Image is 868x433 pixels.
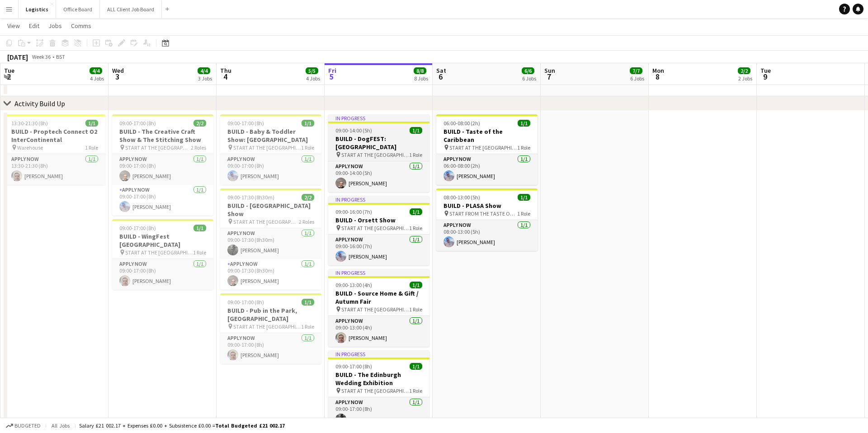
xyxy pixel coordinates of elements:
app-card-role: APPLY NOW1/109:00-17:30 (8h30m)[PERSON_NAME] [220,228,321,259]
app-card-role: APPLY NOW1/109:00-14:00 (5h)[PERSON_NAME] [328,161,429,192]
div: Activity Build Up [14,99,65,108]
span: Budgeted [14,423,41,429]
span: 09:00-17:00 (8h) [335,363,372,370]
h3: BUILD - [GEOGRAPHIC_DATA] Show [220,202,321,218]
a: Comms [67,20,95,32]
span: 09:00-17:00 (8h) [227,299,264,306]
a: Jobs [45,20,66,32]
div: In progress [328,196,429,203]
h3: BUILD - Source Home & Gift / Autumn Fair [328,289,429,306]
app-card-role: APPLY NOW1/113:30-21:30 (8h)[PERSON_NAME] [4,154,105,185]
span: 6/6 [522,67,534,74]
span: Fri [328,66,336,75]
h3: BUILD - Baby & Toddler Show: [GEOGRAPHIC_DATA] [220,127,321,144]
span: START AT THE [GEOGRAPHIC_DATA] [449,144,517,151]
span: 09:00-16:00 (7h) [335,208,372,215]
span: Wed [112,66,124,75]
span: 2 Roles [191,144,206,151]
span: 1 Role [409,151,422,158]
span: 1 Role [85,144,98,151]
span: START AT THE [GEOGRAPHIC_DATA] [125,144,191,151]
span: START AT THE [GEOGRAPHIC_DATA] [341,225,409,231]
span: 2/2 [738,67,750,74]
app-job-card: 13:30-21:30 (8h)1/1BUILD - Proptech Connect O2 InterContinental Warehouse1 RoleAPPLY NOW1/113:30-... [4,114,105,185]
span: 2/2 [193,120,206,127]
app-job-card: 06:00-08:00 (2h)1/1BUILD - Taste of the Caribbean START AT THE [GEOGRAPHIC_DATA]1 RoleAPPLY NOW1/... [436,114,538,185]
div: BST [56,53,65,60]
app-job-card: 09:00-17:00 (8h)2/2BUILD - The Creative Craft Show & The Stitching Show START AT THE [GEOGRAPHIC_... [112,114,213,216]
span: 1/1 [410,282,422,288]
span: 09:00-17:00 (8h) [119,225,156,231]
span: 1 Role [301,144,314,151]
div: 6 Jobs [522,75,536,82]
span: 8/8 [414,67,426,74]
span: 7 [543,71,555,82]
span: 1/1 [410,127,422,134]
span: Total Budgeted £21 002.17 [215,422,285,429]
h3: BUILD - Orsett Show [328,216,429,224]
app-job-card: 09:00-17:30 (8h30m)2/2BUILD - [GEOGRAPHIC_DATA] Show START AT THE [GEOGRAPHIC_DATA]2 RolesAPPLY N... [220,188,321,290]
span: 1 Role [301,323,314,330]
app-card-role: APPLY NOW1/108:00-13:00 (5h)[PERSON_NAME] [436,220,538,251]
span: 09:00-17:00 (8h) [119,120,156,127]
span: Warehouse [17,144,43,151]
span: Jobs [48,22,62,30]
span: START AT THE [GEOGRAPHIC_DATA] [341,151,409,158]
span: 7/7 [630,67,642,74]
span: Sun [544,66,555,75]
span: 1/1 [410,208,422,215]
div: 4 Jobs [306,75,320,82]
h3: BUILD - Pub in the Park, [GEOGRAPHIC_DATA] [220,306,321,323]
div: 3 Jobs [198,75,212,82]
app-job-card: 09:00-17:00 (8h)1/1BUILD - Baby & Toddler Show: [GEOGRAPHIC_DATA] START AT THE [GEOGRAPHIC_DATA]1... [220,114,321,185]
app-card-role: APPLY NOW1/109:00-17:00 (8h)[PERSON_NAME] [112,185,213,216]
span: 3 [111,71,124,82]
span: Edit [29,22,39,30]
h3: BUILD - The Creative Craft Show & The Stitching Show [112,127,213,144]
button: Logistics [19,0,56,18]
app-job-card: In progress09:00-14:00 (5h)1/1BUILD - DogFEST: [GEOGRAPHIC_DATA] START AT THE [GEOGRAPHIC_DATA]1 ... [328,114,429,192]
div: 2 Jobs [738,75,752,82]
app-job-card: In progress09:00-16:00 (7h)1/1BUILD - Orsett Show START AT THE [GEOGRAPHIC_DATA]1 RoleAPPLY NOW1/... [328,196,429,265]
button: Budgeted [5,421,42,431]
span: 08:00-13:00 (5h) [443,194,480,201]
div: In progress [328,350,429,358]
span: Thu [220,66,231,75]
span: 1 Role [517,210,530,217]
app-job-card: In progress09:00-13:00 (4h)1/1BUILD - Source Home & Gift / Autumn Fair START AT THE [GEOGRAPHIC_D... [328,269,429,347]
span: Tue [760,66,771,75]
span: All jobs [50,422,71,429]
app-card-role: APPLY NOW1/109:00-17:00 (8h)[PERSON_NAME] [328,397,429,428]
span: 1/1 [85,120,98,127]
span: 09:00-17:00 (8h) [227,120,264,127]
app-card-role: APPLY NOW1/109:00-17:00 (8h)[PERSON_NAME] [220,333,321,364]
app-card-role: APPLY NOW1/109:00-17:00 (8h)[PERSON_NAME] [112,154,213,185]
span: 2 [3,71,14,82]
span: 1 Role [409,225,422,231]
app-job-card: 08:00-13:00 (5h)1/1BUILD - PLASA Show START FROM THE TASTE OF THE CARIBBEAN1 RoleAPPLY NOW1/108:0... [436,188,538,251]
span: 06:00-08:00 (2h) [443,120,480,127]
span: 09:00-14:00 (5h) [335,127,372,134]
span: START AT THE [GEOGRAPHIC_DATA] [341,306,409,313]
h3: BUILD - PLASA Show [436,202,538,210]
span: 2 Roles [299,218,314,225]
div: 4 Jobs [90,75,104,82]
span: 5/5 [306,67,318,74]
button: Office Board [56,0,100,18]
span: 1/1 [302,120,314,127]
app-job-card: 09:00-17:00 (8h)1/1BUILD - WingFest [GEOGRAPHIC_DATA] START AT THE [GEOGRAPHIC_DATA]1 RoleAPPLY N... [112,219,213,290]
app-job-card: In progress09:00-17:00 (8h)1/1BUILD - The Edinburgh Wedding Exhibition START AT THE [GEOGRAPHIC_D... [328,350,429,428]
app-card-role: APPLY NOW1/109:00-17:00 (8h)[PERSON_NAME] [112,259,213,290]
app-job-card: 09:00-17:00 (8h)1/1BUILD - Pub in the Park, [GEOGRAPHIC_DATA] START AT THE [GEOGRAPHIC_DATA]1 Rol... [220,293,321,364]
span: 1/1 [302,299,314,306]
